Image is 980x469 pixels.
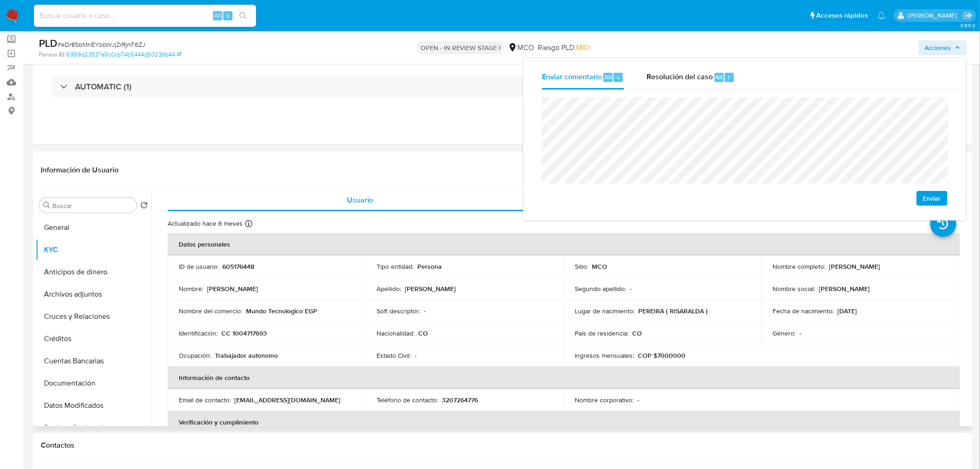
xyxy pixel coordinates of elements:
span: Accesos rápidos [817,11,868,20]
p: Nacionalidad : [377,329,415,337]
p: - [424,307,426,315]
span: Resolución del caso [647,71,713,82]
p: Nombre completo : [773,262,826,271]
p: Trabajador autonomo [215,351,278,360]
p: Identificación : [179,329,218,337]
p: [PERSON_NAME] [819,285,870,293]
p: - [800,329,802,337]
p: - [630,285,632,293]
button: search-icon [233,9,252,22]
span: Enviar comentario [542,71,602,82]
button: Volver al orden por defecto [140,202,148,212]
button: Acciones [918,40,967,55]
span: MID [576,42,589,53]
p: [PERSON_NAME] [405,285,456,293]
div: AUTOMATIC (1) [52,76,954,97]
h1: Contactos [41,441,965,450]
span: 3.155.0 [960,22,975,29]
span: c [617,73,620,82]
p: Fecha de nacimiento : [773,307,834,315]
th: Verificación y cumplimiento [168,411,960,433]
span: s [226,11,229,20]
button: General [36,216,151,239]
p: Email de contacto : [179,396,231,404]
b: Person ID [39,51,64,59]
p: Soft descriptor : [377,307,421,315]
span: Usuario [347,195,373,205]
button: Buscar [43,202,50,209]
button: Datos Modificados [36,394,151,417]
p: OPEN - IN REVIEW STAGE I [417,41,504,54]
p: País de residencia : [575,329,628,337]
button: Cuentas Bancarias [36,350,151,372]
p: ID de usuario : [179,262,219,271]
p: CO [632,329,642,337]
a: 6959d23537e5c0cb74b5444d50230b44 [66,51,181,59]
p: 605176448 [222,262,254,271]
p: PEREIRA ( RISARALDA ) [638,307,708,315]
p: Teléfono de contacto : [377,396,439,404]
p: Estado Civil : [377,351,411,360]
p: Nombre del comercio : [179,307,242,315]
span: Alt [716,73,723,82]
p: - [415,351,417,360]
p: Género : [773,329,796,337]
p: Nombre social : [773,285,816,293]
p: Lugar de nacimiento : [575,307,634,315]
button: Anticipos de dinero [36,261,151,283]
p: Persona [418,262,442,271]
button: KYC [36,239,151,261]
p: felipe.cayon@mercadolibre.com [908,11,960,20]
button: Enviar [917,191,948,206]
p: CO [419,329,428,337]
p: Sitio : [575,262,588,271]
p: Ingresos mensuales : [575,351,634,360]
p: [PERSON_NAME] [829,262,880,271]
th: Información de contacto [168,367,960,389]
p: Segundo apellido : [575,285,626,293]
p: - [637,396,639,404]
button: Cruces y Relaciones [36,305,151,328]
h3: AUTOMATIC (1) [75,82,132,92]
th: Datos personales [168,233,960,255]
span: Riesgo PLD: [538,43,589,53]
h1: Información de Usuario [41,165,119,175]
p: CC 1004717693 [221,329,267,337]
button: Archivos adjuntos [36,283,151,305]
p: [EMAIL_ADDRESS][DOMAIN_NAME] [234,396,340,404]
button: Documentación [36,372,151,394]
p: [PERSON_NAME] [207,285,258,293]
input: Buscar usuario o caso... [34,10,256,22]
a: Salir [963,11,973,20]
p: Mundo Tecnologico EGP [246,307,317,315]
span: Alt [214,11,221,20]
p: Actualizado hace 6 meses [168,219,243,228]
p: Nombre : [179,285,203,293]
p: Apellido : [377,285,402,293]
a: Notificaciones [878,12,886,19]
span: Enviar [923,192,941,205]
p: MCO [592,262,607,271]
span: Alt [604,73,612,82]
p: Tipo entidad : [377,262,414,271]
div: MCO [508,43,534,53]
span: # eDr8SbMnEYbbWJjZrRjmT6ZJ [57,40,145,49]
button: Devices Geolocation [36,417,151,439]
b: PLD [39,36,57,51]
p: 3207264776 [442,396,478,404]
p: Ocupación : [179,351,211,360]
button: Créditos [36,328,151,350]
input: Buscar [52,202,133,210]
span: Acciones [925,40,951,55]
p: [DATE] [838,307,857,315]
span: r [728,73,730,82]
p: COP $7000000 [638,351,685,360]
p: Nombre corporativo : [575,396,634,404]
